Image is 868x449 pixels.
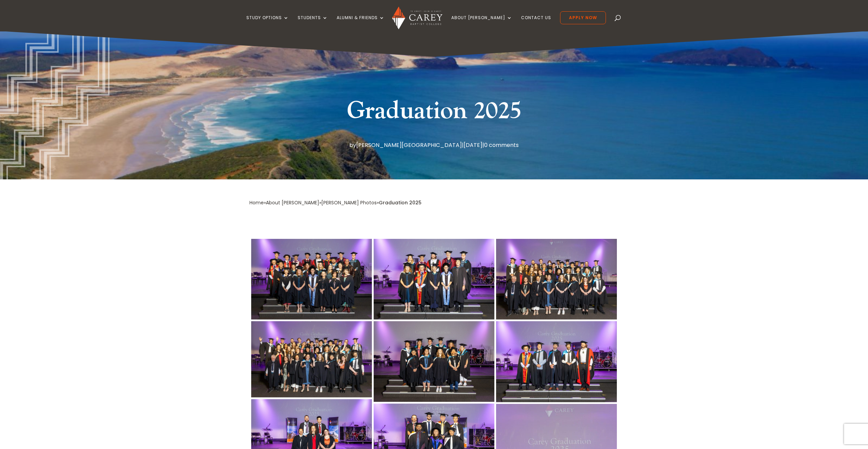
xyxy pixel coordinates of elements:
a: Study Options [246,15,289,31]
img: Carey Baptist College [392,6,442,29]
a: Apply Now [560,11,606,24]
div: Graduation 2025 [379,198,422,207]
a: About [PERSON_NAME] [266,199,319,206]
a: Alumni & Friends [337,15,385,31]
span: [DATE] [464,141,482,149]
a: Contact Us [521,15,551,31]
a: Students [298,15,328,31]
a: Home [249,199,264,206]
p: by | | [249,140,619,150]
h1: Graduation 2025 [344,95,525,131]
a: [PERSON_NAME][GEOGRAPHIC_DATA] [356,141,462,149]
a: [PERSON_NAME] Photos [321,199,377,206]
a: 0 comments [484,141,519,149]
a: About [PERSON_NAME] [451,15,512,31]
div: » » » [249,198,379,207]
